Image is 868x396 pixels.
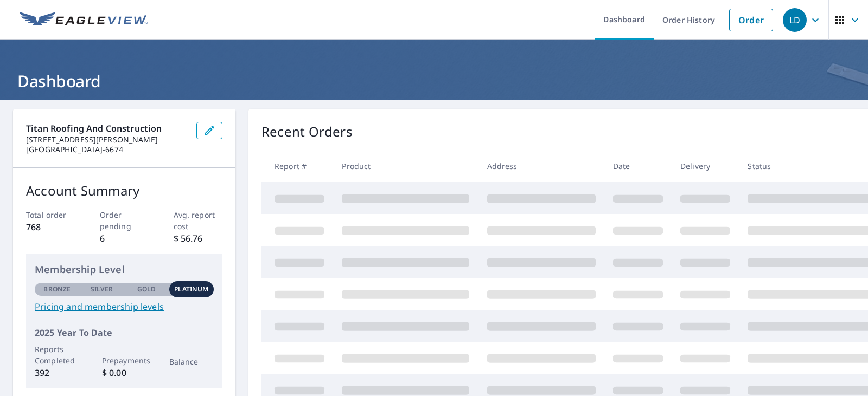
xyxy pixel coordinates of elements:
[729,9,773,31] a: Order
[137,284,156,294] p: Gold
[261,150,333,182] th: Report #
[100,209,149,232] p: Order pending
[174,284,208,294] p: Platinum
[174,209,223,232] p: Avg. report cost
[26,220,75,233] p: 768
[43,284,71,294] p: Bronze
[333,150,478,182] th: Product
[26,145,188,154] p: [GEOGRAPHIC_DATA]-6674
[174,232,223,245] p: $ 56.76
[35,262,214,277] p: Membership Level
[26,181,222,200] p: Account Summary
[672,150,739,182] th: Delivery
[261,122,353,141] p: Recent Orders
[169,356,214,367] p: Balance
[26,122,188,135] p: Titan Roofing And Construction
[102,366,147,379] p: $ 0.00
[35,300,214,313] a: Pricing and membership levels
[26,209,75,220] p: Total order
[26,135,188,145] p: [STREET_ADDRESS][PERSON_NAME]
[35,343,80,366] p: Reports Completed
[35,366,80,379] p: 392
[13,70,855,92] h1: Dashboard
[478,150,604,182] th: Address
[604,150,672,182] th: Date
[35,326,214,339] p: 2025 Year To Date
[91,284,113,294] p: Silver
[102,355,147,366] p: Prepayments
[20,12,148,28] img: EV Logo
[783,8,807,32] div: LD
[100,232,149,245] p: 6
